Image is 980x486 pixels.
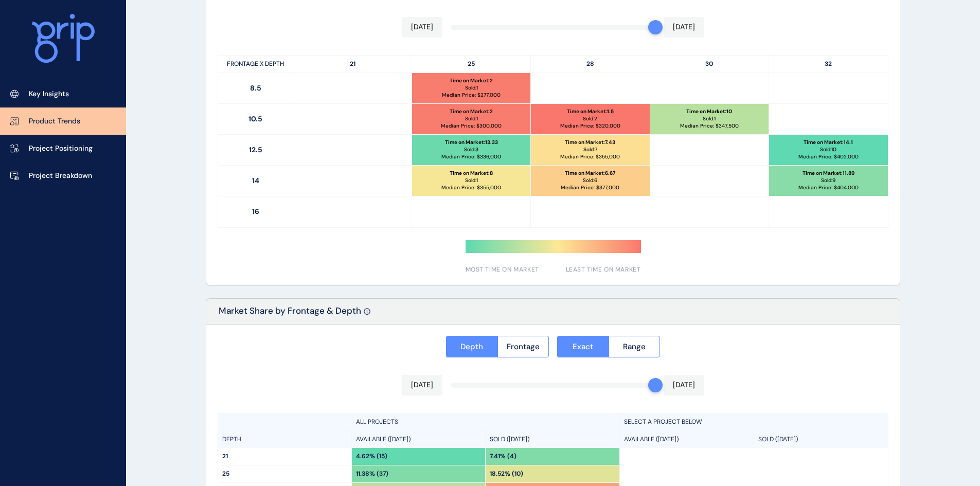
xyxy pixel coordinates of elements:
p: 11.38% (37) [356,470,388,478]
p: 21 [293,56,412,73]
button: Range [609,336,661,357]
p: 25 [222,470,347,478]
p: Time on Market : 11.89 [803,170,854,177]
p: [DATE] [411,22,433,32]
p: FRONTAGE X DEPTH [218,56,293,73]
p: Sold: 2 [583,115,597,122]
p: Sold: 1 [465,84,478,92]
p: 28 [531,56,650,73]
p: 10.5 [218,104,293,134]
p: 12.5 [218,135,293,165]
p: Time on Market : 2 [450,108,493,115]
p: Median Price: $ 402,000 [798,153,859,160]
span: Range [623,341,646,352]
span: Frontage [507,341,540,352]
p: Sold: 1 [465,177,478,184]
p: Time on Market : 13.33 [445,139,498,146]
p: 16 [218,196,293,227]
p: 25 [412,56,531,73]
p: 7.41% (4) [490,452,516,461]
button: Depth [446,336,497,357]
span: MOST TIME ON MARKET [466,265,539,274]
p: Sold: 1 [465,115,478,122]
p: Sold: 7 [583,146,597,153]
p: Market Share by Frontage & Depth [219,305,361,324]
p: Project Positioning [29,143,93,154]
p: Median Price: $ 355,000 [441,184,501,191]
p: Time on Market : 14.1 [804,139,853,146]
p: Median Price: $ 355,000 [560,153,620,160]
p: Median Price: $ 300,000 [441,122,502,130]
p: DEPTH [222,435,241,444]
p: Sold: 3 [464,146,478,153]
p: 18.52% (10) [490,470,523,478]
p: Project Breakdown [29,171,92,181]
p: [DATE] [411,380,433,390]
p: [DATE] [673,22,695,32]
p: SOLD ([DATE]) [758,435,798,444]
p: 4.62% (15) [356,452,387,461]
p: AVAILABLE ([DATE]) [356,435,411,444]
p: Key Insights [29,89,69,99]
p: 14 [218,166,293,196]
p: Time on Market : 1.5 [567,108,614,115]
p: SOLD ([DATE]) [490,435,529,444]
p: Time on Market : 7.43 [565,139,615,146]
p: Median Price: $ 320,000 [560,122,620,130]
button: Exact [557,336,609,357]
p: Time on Market : 10 [686,108,732,115]
p: Product Trends [29,116,80,127]
p: ALL PROJECTS [356,418,398,426]
p: Median Price: $ 404,000 [798,184,859,191]
p: AVAILABLE ([DATE]) [624,435,679,444]
p: SELECT A PROJECT BELOW [624,418,702,426]
span: LEAST TIME ON MARKET [566,265,641,274]
p: Sold: 6 [583,177,597,184]
p: [DATE] [673,380,695,390]
p: Time on Market : 8 [450,170,493,177]
p: 21 [222,452,347,461]
p: Median Price: $ 277,000 [442,92,501,99]
p: Time on Market : 2 [450,77,493,84]
p: 32 [769,56,888,73]
p: Median Price: $ 347,500 [680,122,739,130]
span: Exact [573,341,593,352]
p: Sold: 10 [820,146,836,153]
p: 30 [650,56,769,73]
p: Sold: 1 [703,115,716,122]
p: Sold: 9 [821,177,835,184]
button: Frontage [497,336,549,357]
p: 8.5 [218,73,293,103]
span: Depth [460,341,483,352]
p: Median Price: $ 336,000 [441,153,501,160]
p: Time on Market : 6.67 [565,170,615,177]
p: Median Price: $ 377,000 [561,184,619,191]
